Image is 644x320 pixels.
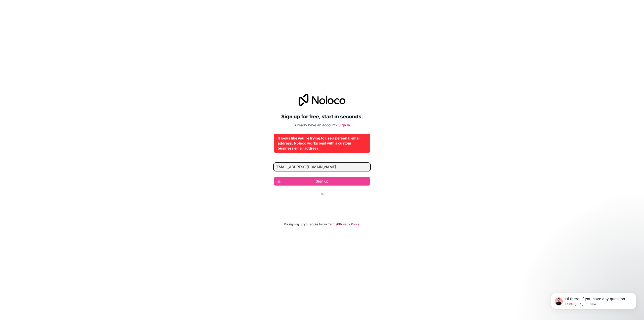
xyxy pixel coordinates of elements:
[284,222,327,226] span: By signing up you agree to our
[543,282,644,317] iframe: Intercom notifications message
[274,112,370,121] h2: Sign up for free, start in seconds.
[271,202,373,213] iframe: Bouton "Se connecter avec Google"
[278,136,366,151] div: It looks like you're trying to use a personal email address. Noloco works best with a custom busi...
[339,222,360,226] a: Privacy Policy
[337,222,339,226] span: &
[294,123,337,127] span: Already have an account?
[319,192,325,197] span: Or
[274,177,370,186] button: Sign up
[338,123,350,127] a: Sign in
[274,163,370,171] input: Email address
[328,222,337,226] a: Terms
